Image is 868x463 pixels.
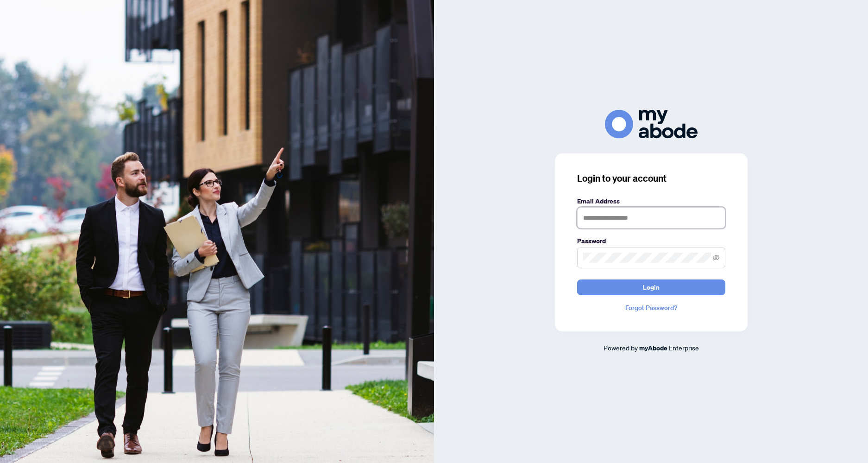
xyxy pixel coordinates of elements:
[604,343,638,352] span: Powered by
[639,343,667,353] a: myAbode
[669,343,699,352] span: Enterprise
[577,196,725,206] label: Email Address
[577,303,725,313] a: Forgot Password?
[605,110,698,138] img: ma-logo
[577,279,725,295] button: Login
[643,280,660,295] span: Login
[713,254,719,261] span: eye-invisible
[577,172,725,185] h3: Login to your account
[577,236,725,246] label: Password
